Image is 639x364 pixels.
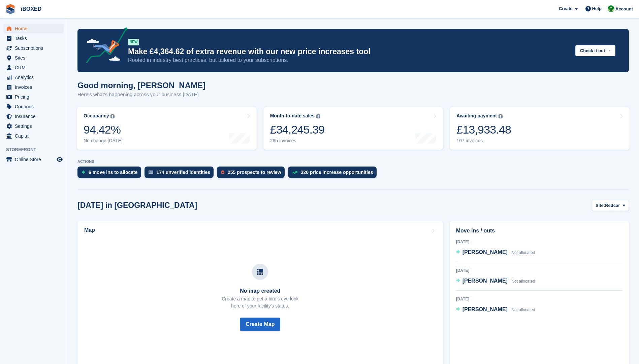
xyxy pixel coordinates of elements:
div: No change [DATE] [84,138,123,144]
img: price_increase_opportunities-93ffe204e8149a01c8c9dc8f82e8f89637d9d84a8eef4429ea346261dce0b2c0.svg [292,171,297,174]
a: Preview store [56,155,64,163]
span: Pricing [15,92,55,102]
a: menu [3,34,64,43]
div: 174 unverified identities [157,170,211,175]
a: menu [3,121,64,131]
div: £13,933.48 [456,123,511,137]
span: Insurance [15,112,55,121]
span: Not allocated [511,307,535,312]
h1: Good morning, [PERSON_NAME] [77,81,205,90]
a: menu [3,63,64,72]
a: menu [3,24,64,33]
a: Awaiting payment £13,933.48 107 invoices [450,107,630,150]
div: Month-to-date sales [270,113,315,119]
img: price-adjustments-announcement-icon-8257ccfd72463d97f412b2fc003d46551f7dbcb40ab6d574587a9cd5c0d94... [81,27,128,66]
a: menu [3,131,64,141]
a: menu [3,43,64,53]
span: Storefront [6,146,67,153]
div: 107 invoices [456,138,511,144]
span: Sites [15,53,55,63]
h2: Map [84,227,95,233]
a: [PERSON_NAME] Not allocated [456,248,535,257]
a: menu [3,73,64,82]
span: Account [615,6,633,12]
a: menu [3,155,64,164]
img: icon-info-grey-7440780725fd019a000dd9b08b2336e03edf1995a4989e88bcd33f0948082b44.svg [499,114,503,118]
div: NEW [128,39,139,45]
h2: Move ins / outs [456,227,622,235]
span: Coupons [15,102,55,111]
span: Capital [15,131,55,141]
a: menu [3,112,64,121]
a: menu [3,82,64,92]
p: ACTIONS [77,159,629,164]
p: Create a map to get a bird's eye look here of your facility's status. [222,295,298,310]
div: 255 prospects to review [228,170,281,175]
span: [PERSON_NAME] [462,278,508,284]
img: prospect-51fa495bee0391a8d652442698ab0144808aea92771e9ea1ae160a38d050c398.svg [221,170,224,174]
a: [PERSON_NAME] Not allocated [456,277,535,286]
a: Occupancy 94.42% No change [DATE] [77,107,257,150]
div: Occupancy [84,113,109,119]
a: iBOXED [18,3,44,14]
span: [PERSON_NAME] [462,249,508,255]
div: [DATE] [456,267,622,274]
a: Month-to-date sales £34,245.39 265 invoices [263,107,443,150]
div: 94.42% [84,123,123,137]
a: 255 prospects to review [217,167,288,181]
img: icon-info-grey-7440780725fd019a000dd9b08b2336e03edf1995a4989e88bcd33f0948082b44.svg [110,114,115,118]
img: move_ins_to_allocate_icon-fdf77a2bb77ea45bf5b3d319d69a93e2d87916cf1d5bf7949dd705db3b84f3ca.svg [82,170,85,174]
button: Create Map [240,318,280,331]
p: Here's what's happening across your business [DATE] [77,91,205,99]
a: menu [3,53,64,63]
span: Settings [15,121,55,131]
a: 6 move ins to allocate [77,167,145,181]
div: Awaiting payment [456,113,497,119]
a: 320 price increase opportunities [288,167,380,181]
span: CRM [15,63,55,72]
span: Not allocated [511,250,535,255]
div: £34,245.39 [270,123,325,137]
span: Not allocated [511,279,535,284]
span: Redcar [605,202,620,209]
img: stora-icon-8386f47178a22dfd0bd8f6a31ec36ba5ce8667c1dd55bd0f319d3a0aa187defe.svg [5,4,15,14]
span: Site: [596,202,605,209]
h2: [DATE] in [GEOGRAPHIC_DATA] [77,201,197,210]
span: Subscriptions [15,43,55,53]
h3: No map created [222,288,298,294]
span: [PERSON_NAME] [462,306,508,312]
span: Create [559,5,572,12]
p: Rooted in industry best practices, but tailored to your subscriptions. [128,57,570,64]
p: Make £4,364.62 of extra revenue with our new price increases tool [128,47,570,57]
span: Online Store [15,155,55,164]
a: menu [3,92,64,102]
div: 320 price increase opportunities [301,170,373,175]
a: menu [3,102,64,111]
img: Amanda Forder [608,5,614,12]
div: [DATE] [456,296,622,302]
span: Analytics [15,73,55,82]
img: map-icn-33ee37083ee616e46c38cad1a60f524a97daa1e2b2c8c0bc3eb3415660979fc1.svg [257,269,263,275]
span: Home [15,24,55,33]
img: icon-info-grey-7440780725fd019a000dd9b08b2336e03edf1995a4989e88bcd33f0948082b44.svg [316,114,320,118]
div: 6 move ins to allocate [89,170,138,175]
a: 174 unverified identities [145,167,217,181]
button: Check it out → [575,45,615,56]
img: verify_identity-adf6edd0f0f0b5bbfe63781bf79b02c33cf7c696d77639b501bdc392416b5a36.svg [149,170,153,174]
span: Help [592,5,602,12]
div: 265 invoices [270,138,325,144]
span: Tasks [15,34,55,43]
div: [DATE] [456,239,622,245]
button: Site: Redcar [592,200,629,211]
span: Invoices [15,82,55,92]
a: [PERSON_NAME] Not allocated [456,305,535,314]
